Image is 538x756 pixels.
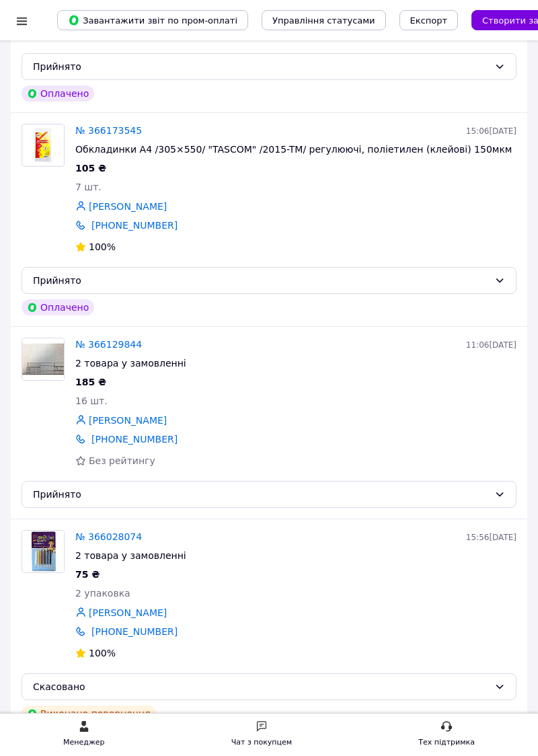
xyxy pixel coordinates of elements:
[22,338,64,380] img: Фото товару
[22,299,94,315] div: Оплачено
[89,606,167,619] a: [PERSON_NAME]
[22,124,65,167] a: Фото товару
[75,395,108,406] span: 16 шт.
[75,163,106,174] span: 105 ₴
[75,144,512,155] span: Обкладинки А4 /305×550/ "TASCOM" /2015-TM/ регулюючі, поліетилен (клейові) 150мкм
[89,200,167,213] a: [PERSON_NAME]
[23,124,64,166] img: Фото товару
[418,736,475,749] div: Тех підтримка
[57,10,248,30] button: Завантажити звіт по пром-оплаті
[22,706,156,722] div: Виконано повернення
[89,241,116,252] span: 100%
[231,736,292,749] div: Чат з покупцем
[75,182,102,192] span: 7 шт.
[91,434,178,445] a: [PHONE_NUMBER]
[262,10,386,30] button: Управління статусами
[75,339,142,350] a: № 366129844
[89,414,167,427] a: [PERSON_NAME]
[466,340,516,350] span: 11:06[DATE]
[75,549,516,562] div: 2 товара у замовленні
[63,736,104,749] div: Менеджер
[89,455,155,466] span: Без рейтингу
[33,59,489,74] div: Прийнято
[22,85,94,102] div: Оплачено
[22,338,65,381] a: Фото товару
[91,220,178,231] a: [PHONE_NUMBER]
[33,679,489,694] div: Скасовано
[91,626,178,637] a: [PHONE_NUMBER]
[68,14,237,26] span: Завантажити звіт по пром-оплаті
[75,125,142,136] a: № 366173545
[75,531,142,542] a: № 366028074
[89,648,116,658] span: 100%
[75,569,100,580] span: 75 ₴
[399,10,459,30] button: Експорт
[75,588,130,599] span: 2 упаковка
[75,377,106,387] span: 185 ₴
[410,15,448,26] span: Експорт
[272,15,375,26] span: Управління статусами
[75,356,516,370] div: 2 товара у замовленні
[33,273,489,288] div: Прийнято
[466,126,516,136] span: 15:06[DATE]
[33,487,489,502] div: Прийнято
[22,530,65,573] a: Фото товару
[22,531,64,572] img: Фото товару
[466,533,516,542] span: 15:56[DATE]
